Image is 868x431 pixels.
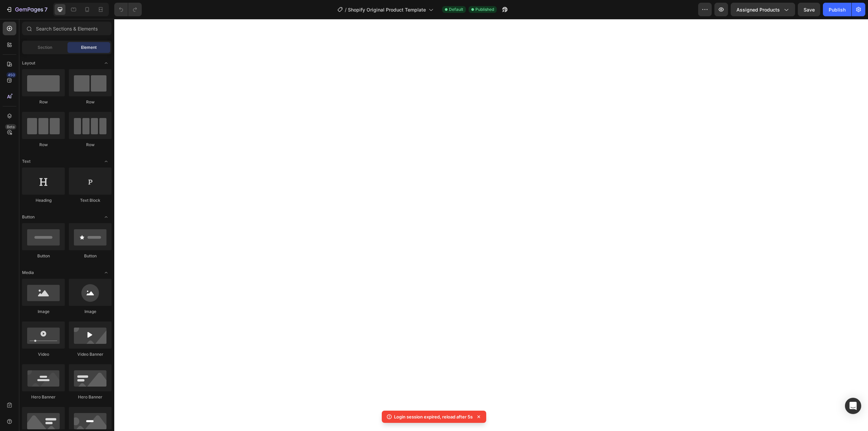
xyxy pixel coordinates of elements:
[6,72,16,78] div: 450
[22,22,112,35] input: Search Sections & Elements
[22,309,65,315] div: Image
[823,3,851,16] button: Publish
[114,3,142,16] div: Undo/Redo
[22,197,65,203] div: Heading
[475,6,494,13] span: Published
[69,351,112,357] div: Video Banner
[731,3,795,16] button: Assigned Products
[348,6,426,13] span: Shopify Original Product Template
[44,5,47,14] p: 7
[69,394,112,400] div: Hero Banner
[798,3,820,16] button: Save
[114,19,868,431] iframe: Design area
[81,44,97,51] span: Element
[804,7,815,13] span: Save
[69,99,112,105] div: Row
[69,197,112,203] div: Text Block
[22,351,65,357] div: Video
[22,270,34,276] span: Media
[22,158,31,164] span: Text
[69,253,112,259] div: Button
[69,142,112,148] div: Row
[22,394,65,400] div: Hero Banner
[22,142,65,148] div: Row
[38,44,52,51] span: Section
[101,58,112,68] span: Toggle open
[101,212,112,222] span: Toggle open
[22,214,35,220] span: Button
[345,6,347,13] span: /
[3,3,51,16] button: 7
[22,253,65,259] div: Button
[22,99,65,105] div: Row
[69,309,112,315] div: Image
[845,398,861,414] div: Open Intercom Messenger
[5,124,16,130] div: Beta
[101,156,112,167] span: Toggle open
[394,413,473,420] p: Login session expired, reload after 5s
[101,267,112,278] span: Toggle open
[449,6,463,13] span: Default
[829,6,846,13] div: Publish
[736,6,780,13] span: Assigned Products
[22,60,35,66] span: Layout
